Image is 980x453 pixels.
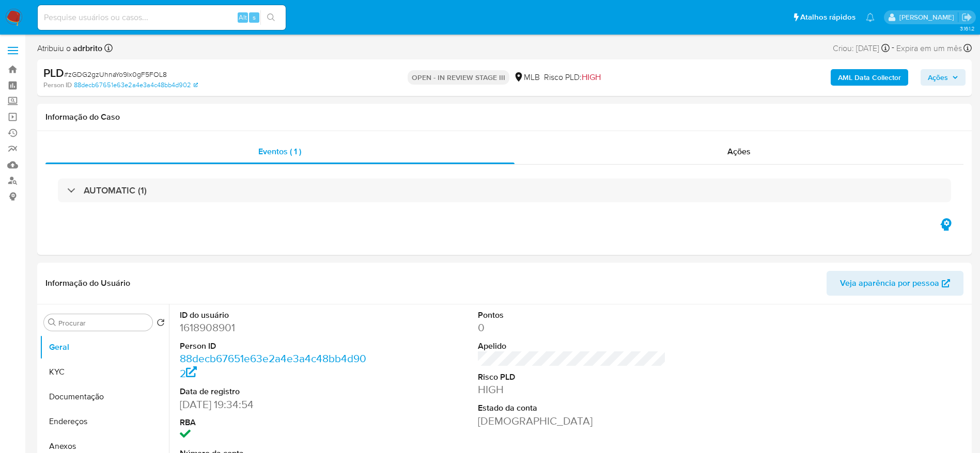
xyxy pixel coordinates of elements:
[43,64,64,81] b: PLD
[40,409,169,434] button: Endereços
[64,69,167,79] span: # zGDG2gzUhnaYo9Ix0gF5FOL8
[180,386,368,397] dt: Data de registro
[260,10,282,25] button: search-icon
[58,318,148,328] input: Procurar
[84,185,147,196] h3: AUTOMATIC (1)
[38,11,286,24] input: Pesquise usuários ou casos...
[157,318,165,330] button: Retornar ao pedido padrão
[180,351,366,380] a: 88decb67651e63e2a4e3a4c48bb4d902
[71,42,102,54] b: adrbrito
[180,310,368,321] dt: ID do usuário
[478,371,666,383] dt: Risco PLD
[478,341,666,352] dt: Apelido
[180,397,368,412] dd: [DATE] 19:34:54
[827,271,963,296] button: Veja aparência por pessoa
[43,80,72,90] b: Person ID
[258,145,301,157] span: Eventos ( 1 )
[866,13,875,22] a: Notificações
[961,12,972,23] a: Sair
[45,278,130,288] h1: Informação do Usuário
[831,69,908,86] button: AML Data Collector
[478,382,666,397] dd: HIGH
[48,318,56,327] button: Procurar
[833,41,890,55] div: Criou: [DATE]
[921,69,966,86] button: Ações
[180,320,368,335] dd: 1618908901
[582,71,601,83] span: HIGH
[478,320,666,335] dd: 0
[478,310,666,321] dt: Pontos
[896,43,962,54] span: Expira em um mês
[892,41,894,55] span: -
[74,80,198,90] a: 88decb67651e63e2a4e3a4c48bb4d902
[800,12,855,23] span: Atalhos rápidos
[899,12,958,22] p: eduardo.dutra@mercadolivre.com
[253,12,256,22] span: s
[40,335,169,360] button: Geral
[37,43,102,54] span: Atribuiu o
[180,417,368,428] dt: RBA
[840,271,939,296] span: Veja aparência por pessoa
[928,69,948,86] span: Ações
[514,72,540,83] div: MLB
[45,112,963,122] h1: Informação do Caso
[40,360,169,384] button: KYC
[478,402,666,414] dt: Estado da conta
[838,69,901,86] b: AML Data Collector
[58,179,951,202] div: AUTOMATIC (1)
[40,384,169,409] button: Documentação
[239,12,247,22] span: Alt
[408,70,509,85] p: OPEN - IN REVIEW STAGE III
[544,72,601,83] span: Risco PLD:
[727,145,751,157] span: Ações
[180,341,368,352] dt: Person ID
[478,414,666,428] dd: [DEMOGRAPHIC_DATA]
